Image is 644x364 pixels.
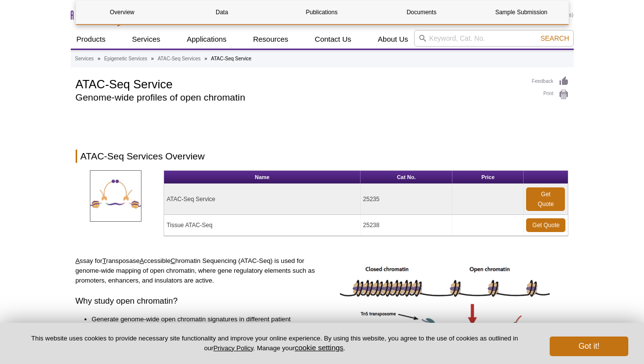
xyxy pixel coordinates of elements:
td: ATAC-Seq Service [164,184,361,215]
a: Epigenetic Services [104,54,147,63]
a: Get Quote [526,218,565,232]
h2: ATAC-Seq Services Overview [76,150,569,163]
h3: Why study open chromatin? [76,295,319,307]
a: Products [71,30,112,49]
a: Publications [276,0,368,24]
a: Contact Us [309,30,357,49]
li: Generate genome-wide open chromatin signatures in different patient populations [92,314,309,334]
input: Keyword, Cat. No. [414,30,574,47]
u: A [140,257,144,264]
a: Services [126,30,167,49]
img: ATAC-SeqServices [90,170,141,222]
li: » [204,56,207,61]
button: Got it! [550,337,628,356]
a: Data [176,0,268,24]
a: Overview [76,0,168,24]
td: 25238 [361,215,452,236]
span: Search [540,34,569,42]
a: Resources [247,30,294,49]
td: Tissue ATAC-Seq [164,215,361,236]
a: About Us [372,30,414,49]
li: » [151,56,154,61]
h2: Genome-wide profiles of open chromatin [76,93,522,102]
u: C [170,257,175,264]
a: Services [75,54,94,63]
li: ATAC-Seq Service [211,56,252,61]
td: 25235 [361,184,452,215]
a: ATAC-Seq Services [158,54,200,63]
a: Get Quote [526,187,565,211]
h1: ATAC-Seq Service [76,76,522,91]
a: Privacy Policy [213,344,253,352]
u: A [76,257,80,264]
a: Applications [181,30,232,49]
th: Price [452,171,524,184]
li: » [98,56,101,61]
th: Name [164,171,361,184]
a: Sample Submission [475,0,567,24]
p: This website uses cookies to provide necessary site functionality and improve your online experie... [16,334,533,353]
button: Search [537,34,572,43]
iframe: Intercom live chat [611,331,634,354]
a: Print [532,89,569,100]
th: Cat No. [361,171,452,184]
u: T [102,257,106,264]
a: Feedback [532,76,569,87]
button: cookie settings [295,343,343,352]
p: ssay for ransposase ccessible hromatin Sequencing (ATAC-Seq) is used for genome-wide mapping of o... [76,256,319,286]
a: Documents [375,0,468,24]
